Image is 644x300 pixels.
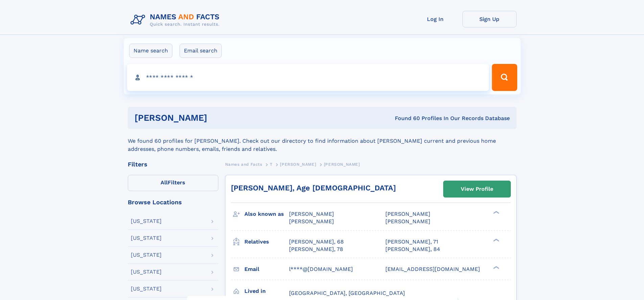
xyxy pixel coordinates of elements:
img: Logo Names and Facts [128,11,225,29]
div: [US_STATE] [131,252,162,258]
a: [PERSON_NAME], 84 [385,246,440,253]
div: Found 60 Profiles In Our Records Database [301,115,510,122]
a: [PERSON_NAME], Age [DEMOGRAPHIC_DATA] [231,184,396,192]
a: [PERSON_NAME] [280,160,316,168]
div: We found 60 profiles for [PERSON_NAME]. Check out our directory to find information about [PERSON... [128,129,517,153]
div: View Profile [461,181,493,197]
button: Search Button [492,64,517,91]
h3: Email [244,263,289,275]
label: Name search [129,44,172,58]
label: Email search [180,44,222,58]
span: [PERSON_NAME] [280,162,316,167]
span: [GEOGRAPHIC_DATA], [GEOGRAPHIC_DATA] [289,290,405,296]
div: Browse Locations [128,199,218,205]
input: search input [127,64,489,91]
div: ❯ [492,265,500,270]
div: [US_STATE] [131,286,162,292]
a: Sign Up [462,11,517,27]
div: ❯ [492,238,500,242]
h1: [PERSON_NAME] [135,114,301,122]
a: T [270,160,272,168]
label: Filters [128,175,218,191]
span: [PERSON_NAME] [324,162,360,167]
span: T [270,162,272,167]
div: Filters [128,161,218,167]
div: [US_STATE] [131,269,162,275]
span: All [161,179,168,186]
h3: Relatives [244,236,289,248]
div: ❯ [492,210,500,215]
div: [US_STATE] [131,218,162,224]
a: Names and Facts [225,160,262,168]
a: [PERSON_NAME], 78 [289,246,343,253]
a: [PERSON_NAME], 68 [289,238,344,246]
a: [PERSON_NAME], 71 [385,238,438,246]
span: [PERSON_NAME] [289,211,334,217]
h3: Lived in [244,285,289,297]
a: View Profile [444,181,510,197]
a: Log In [408,11,462,27]
h3: Also known as [244,208,289,220]
span: [PERSON_NAME] [289,218,334,225]
span: [EMAIL_ADDRESS][DOMAIN_NAME] [385,266,480,272]
div: [US_STATE] [131,235,162,241]
span: [PERSON_NAME] [385,211,430,217]
span: [PERSON_NAME] [385,218,430,225]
